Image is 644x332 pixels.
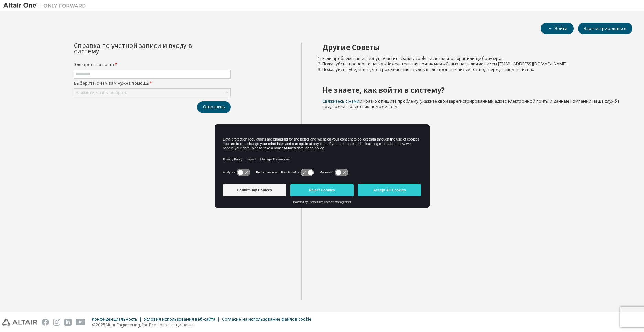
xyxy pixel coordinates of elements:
ya-tr-span: Войти [555,26,567,31]
button: Отправить [197,101,231,113]
img: altair_logo.svg [2,319,37,326]
ya-tr-span: Altair Engineering, Inc. [105,322,149,328]
ya-tr-span: © [92,322,96,328]
ya-tr-span: Пожалуйста, проверьте папку «Нежелательная почта» или «Спам» на наличие писем [EMAIL_ADDRESS][DOM... [322,61,568,67]
ya-tr-span: Выберите, с чем вам нужна помощь [74,80,149,86]
img: facebook.svg [42,319,49,326]
ya-tr-span: Условия использования веб-сайта [144,316,215,322]
img: instagram.svg [53,319,60,326]
ya-tr-span: Конфиденциальность [92,316,137,322]
img: youtube.svg [76,319,86,326]
img: Альтаир Один [3,2,89,9]
ya-tr-span: Не знаете, как войти в систему? [322,85,445,95]
img: linkedin.svg [64,319,72,326]
ya-tr-span: Пожалуйста, убедитесь, что срок действия ссылок в электронных письмах с подтверждением не истёк. [322,66,534,72]
a: Свяжитесь с нами [322,98,359,104]
div: Нажмите, чтобы выбрать [74,89,230,97]
ya-tr-span: Зарегистрироваться [584,26,626,31]
button: Войти [541,23,574,34]
ya-tr-span: и кратко опишите проблему, укажите свой зарегистрированный адрес электронной почты и данные компа... [359,98,592,104]
ya-tr-span: Согласие на использование файлов cookie [222,316,311,322]
ya-tr-span: Электронная почта [74,62,114,68]
ya-tr-span: 2025 [96,322,105,328]
ya-tr-span: Все права защищены. [149,322,194,328]
ya-tr-span: Другие Советы [322,42,380,52]
ya-tr-span: Если проблемы не исчезнут, очистите файлы cookie и локальное хранилище браузера. [322,55,502,61]
ya-tr-span: Нажмите, чтобы выбрать [76,90,127,95]
ya-tr-span: Отправить [203,104,225,110]
button: Зарегистрироваться [578,23,632,34]
ya-tr-span: Справка по учетной записи и входу в систему [74,41,192,55]
ya-tr-span: Наша служба поддержки с радостью поможет вам. [322,98,620,110]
